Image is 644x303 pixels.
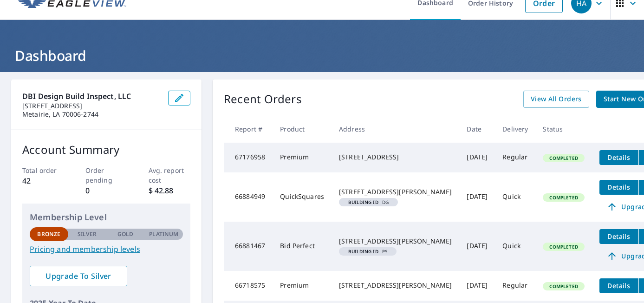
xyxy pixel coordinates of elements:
span: Details [605,183,633,191]
p: Account Summary [22,141,190,158]
td: [DATE] [459,222,495,271]
p: Silver [78,230,97,238]
div: [STREET_ADDRESS][PERSON_NAME] [339,187,452,197]
td: QuickSquares [273,172,332,222]
em: Building ID [348,249,378,254]
p: [STREET_ADDRESS] [22,102,161,110]
button: detailsBtn-66718575 [599,278,638,293]
p: 42 [22,175,65,186]
td: [DATE] [459,143,495,172]
span: Details [605,232,633,241]
span: PS [343,249,393,254]
p: Platinum [149,230,178,238]
td: Quick [495,222,535,271]
em: Building ID [348,200,378,204]
td: Regular [495,143,535,172]
button: detailsBtn-67176958 [599,150,638,165]
a: Pricing and membership levels [30,244,183,255]
p: Membership Level [30,211,183,224]
span: Completed [544,194,583,201]
td: 66884949 [224,172,273,222]
td: 67176958 [224,143,273,172]
span: Completed [544,155,583,161]
p: $ 42.88 [149,185,191,196]
button: detailsBtn-66881467 [599,229,638,244]
span: Details [605,153,633,162]
td: Premium [273,271,332,301]
span: Completed [544,244,583,250]
td: [DATE] [459,172,495,222]
button: detailsBtn-66884949 [599,180,638,195]
p: Recent Orders [224,91,302,108]
div: [STREET_ADDRESS][PERSON_NAME] [339,281,452,290]
td: [DATE] [459,271,495,301]
span: Completed [544,283,583,290]
span: Upgrade To Silver [37,271,120,281]
td: Quick [495,172,535,222]
td: Regular [495,271,535,301]
td: 66718575 [224,271,273,301]
a: Upgrade To Silver [30,266,127,286]
p: Total order [22,165,65,175]
p: 0 [85,185,128,196]
a: View All Orders [523,91,589,108]
td: 66881467 [224,222,273,271]
p: Metairie, LA 70006-2744 [22,110,161,119]
th: Report # [224,115,273,143]
th: Status [535,115,592,143]
p: Order pending [85,165,128,185]
span: DG [343,200,394,204]
p: DBI Design Build Inspect, LLC [22,91,161,102]
th: Delivery [495,115,535,143]
p: Avg. report cost [149,165,191,185]
h1: Dashboard [11,46,633,65]
td: Bid Perfect [273,222,332,271]
span: View All Orders [531,93,582,105]
div: [STREET_ADDRESS][PERSON_NAME] [339,237,452,246]
td: Premium [273,143,332,172]
span: Details [605,281,633,290]
p: Bronze [37,230,60,238]
th: Address [332,115,459,143]
div: [STREET_ADDRESS] [339,152,452,162]
th: Date [459,115,495,143]
th: Product [273,115,332,143]
p: Gold [117,230,133,238]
